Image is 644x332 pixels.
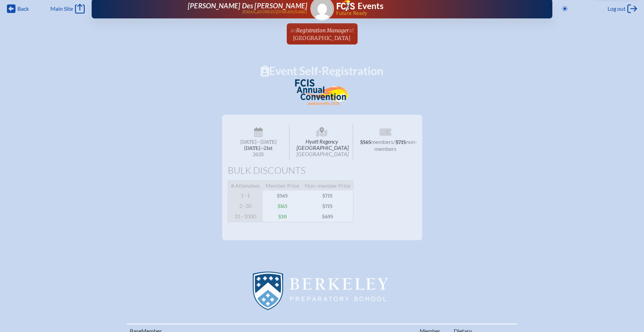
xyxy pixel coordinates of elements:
[302,191,353,201] span: $715
[608,5,626,12] span: Log out
[50,5,73,12] span: Main Site
[302,211,353,222] span: $695
[296,27,349,34] span: Registration Manager
[263,211,302,222] span: $30
[228,211,263,222] span: 31–1000
[228,191,263,201] span: 1–1
[240,139,257,145] span: [DATE]
[263,181,302,191] span: Member Price
[253,271,392,311] img: Berkeley Preparatory School
[291,124,353,160] span: Hyatt Regency [GEOGRAPHIC_DATA]
[302,201,353,211] span: $715
[228,166,417,175] h1: Bulk Discounts
[228,181,263,191] span: # Attendees
[242,10,308,14] p: [EMAIL_ADDRESS][DOMAIN_NAME]
[360,139,371,145] span: $565
[114,2,308,16] a: [PERSON_NAME] Des [PERSON_NAME][EMAIL_ADDRESS][DOMAIN_NAME]
[50,4,84,14] a: Main Site
[287,23,357,44] a: asRegistration Managerat[GEOGRAPHIC_DATA]
[296,151,349,157] span: [GEOGRAPHIC_DATA]
[290,26,296,34] span: as
[257,139,277,145] span: –[DATE]
[358,2,384,10] h1: Events
[393,138,395,145] span: /
[244,145,273,151] span: [DATE]–⁠21st
[263,191,302,201] span: $565
[228,201,263,211] span: 2–30
[349,26,354,34] span: at
[371,138,393,145] span: members
[336,11,530,16] span: Future Ready
[17,5,29,12] span: Back
[302,181,353,191] span: Non-member Price
[374,138,417,152] span: non-members
[188,1,308,10] span: [PERSON_NAME] Des [PERSON_NAME]
[233,152,284,157] span: 2025
[395,139,406,145] span: $715
[263,201,302,211] span: $145
[295,79,349,105] img: FCIS Convention 2025
[293,35,351,41] span: [GEOGRAPHIC_DATA]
